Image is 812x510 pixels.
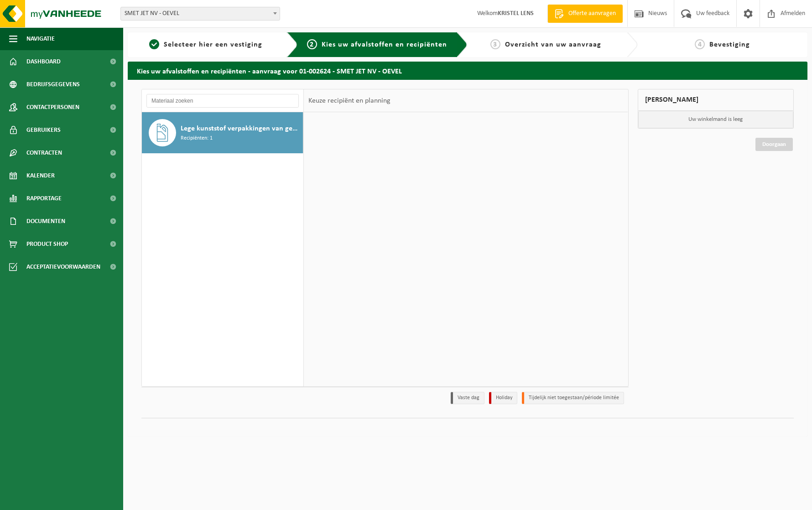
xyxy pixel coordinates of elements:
[146,94,299,108] input: Materiaal zoeken
[522,392,624,404] li: Tijdelijk niet toegestaan/période limitée
[181,123,301,134] span: Lege kunststof verpakkingen van gevaarlijke stoffen
[121,7,280,20] span: SMET JET NV - OEVEL
[755,138,793,151] a: Doorgaan
[709,41,750,48] span: Bevestiging
[304,89,395,112] div: Keuze recipiënt en planning
[26,96,79,119] span: Contactpersonen
[142,112,303,153] button: Lege kunststof verpakkingen van gevaarlijke stoffen Recipiënten: 1
[547,5,623,23] a: Offerte aanvragen
[26,210,65,233] span: Documenten
[505,41,601,48] span: Overzicht van uw aanvraag
[26,119,61,141] span: Gebruikers
[181,134,213,143] span: Recipiënten: 1
[307,39,317,49] span: 2
[490,39,500,49] span: 3
[498,10,534,17] strong: KRISTEL LENS
[149,39,159,49] span: 1
[638,111,794,128] p: Uw winkelmand is leeg
[128,62,807,79] h2: Kies uw afvalstoffen en recipiënten - aanvraag voor 01-002624 - SMET JET NV - OEVEL
[26,27,55,50] span: Navigatie
[26,50,61,73] span: Dashboard
[26,255,100,278] span: Acceptatievoorwaarden
[26,164,55,187] span: Kalender
[695,39,705,49] span: 4
[638,89,794,111] div: [PERSON_NAME]
[164,41,262,48] span: Selecteer hier een vestiging
[451,392,484,404] li: Vaste dag
[132,39,280,50] a: 1Selecteer hier een vestiging
[322,41,447,48] span: Kies uw afvalstoffen en recipiënten
[489,392,517,404] li: Holiday
[26,141,62,164] span: Contracten
[566,9,618,18] span: Offerte aanvragen
[120,7,280,21] span: SMET JET NV - OEVEL
[26,233,68,255] span: Product Shop
[26,187,62,210] span: Rapportage
[26,73,80,96] span: Bedrijfsgegevens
